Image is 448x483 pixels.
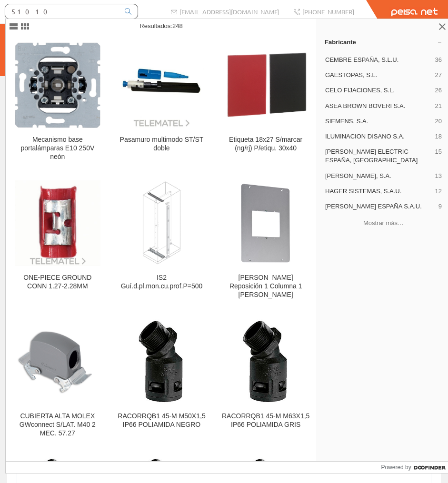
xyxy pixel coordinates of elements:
[214,173,318,310] a: Marco Reposición 1 Columna 1 Módulo Tegui [PERSON_NAME] Reposición 1 Columna 1 [PERSON_NAME]
[325,117,431,126] span: SIEMENS, S.A.
[435,148,442,165] span: 15
[321,215,446,231] button: Mostrar más…
[214,311,318,449] a: RACORRQB1 45-M M63X1,5 IP66 POLIAMIDA GRIS RACORRQB1 45-M M63X1,5 IP66 POLIAMIDA GRIS
[13,412,102,438] div: CUBIERTA ALTA MOLEX GWconnect S/LAT. M40 2 MEC. 57.27
[435,172,442,180] span: 13
[435,71,442,79] span: 27
[325,187,431,196] span: HAGER SISTEMAS, S.A.U.
[118,136,206,153] div: Pasamuro multimodo ST/ST doble
[223,319,309,404] img: RACORRQB1 45-M M63X1,5 IP66 POLIAMIDA GRIS
[325,148,431,165] span: [PERSON_NAME] ELECTRIC ESPAÑA, [GEOGRAPHIC_DATA]
[223,42,309,128] img: Etiqueta 18x27 S/marcar (ng/rj) P/etiqu. 30x40
[435,86,442,95] span: 26
[223,180,309,266] img: Marco Reposición 1 Columna 1 Módulo Tegui
[119,42,204,128] img: Pasamuro multimodo ST/ST doble
[302,8,354,16] span: [PHONE_NUMBER]
[325,102,431,110] span: ASEA BROWN BOVERI S.A.
[179,8,279,16] span: [EMAIL_ADDRESS][DOMAIN_NAME]
[221,412,310,429] div: RACORRQB1 45-M M63X1,5 IP66 POLIAMIDA GRIS
[381,463,411,472] span: Powered by
[325,56,431,64] span: CEMBRE ESPAÑA, S.L.U.
[6,311,110,449] a: CUBIERTA ALTA MOLEX GWconnect S/LAT. M40 2 MEC. 57.27 CUBIERTA ALTA MOLEX GWconnect S/LAT. M40 2 ...
[118,412,206,429] div: RACORRQB1 45-M M50X1,5 IP66 POLIAMIDA NEGRO
[139,22,182,30] span: Resultados:
[214,35,318,172] a: Etiqueta 18x27 S/marcar (ng/rj) P/etiqu. 30x40 Etiqueta 18x27 S/marcar (ng/rj) P/etiqu. 30x40
[15,180,100,266] img: ONE-PIECE GROUND CONN 1.27-2.28MM
[325,172,431,180] span: [PERSON_NAME], S.A.
[119,319,204,404] img: RACORRQB1 45-M M50X1,5 IP66 POLIAMIDA NEGRO
[325,71,431,79] span: GAESTOPAS, S.L.
[435,187,442,196] span: 12
[435,56,442,64] span: 36
[325,202,435,211] span: [PERSON_NAME] ESPAÑA S.A.U.
[172,22,183,30] span: 248
[221,274,310,299] div: [PERSON_NAME] Reposición 1 Columna 1 [PERSON_NAME]
[325,132,431,141] span: ILUMINACION DISANO S.A.
[118,274,206,291] div: IS2 Guí.d.pl.mon.cu.prof.P=500
[435,132,442,141] span: 18
[438,202,442,211] span: 9
[119,180,204,266] img: IS2 Guí.d.pl.mon.cu.prof.P=500
[110,311,214,449] a: RACORRQB1 45-M M50X1,5 IP66 POLIAMIDA NEGRO RACORRQB1 45-M M50X1,5 IP66 POLIAMIDA NEGRO
[110,35,214,172] a: Pasamuro multimodo ST/ST doble Pasamuro multimodo ST/ST doble
[13,321,102,402] img: CUBIERTA ALTA MOLEX GWconnect S/LAT. M40 2 MEC. 57.27
[435,102,442,110] span: 21
[325,86,431,95] span: CELO FIJACIONES, S.L.
[13,136,102,161] div: Mecanismo base portalámparas E10 250V neón
[6,173,110,310] a: ONE-PIECE GROUND CONN 1.27-2.28MM ONE-PIECE GROUND CONN 1.27-2.28MM
[110,173,214,310] a: IS2 Guí.d.pl.mon.cu.prof.P=500 IS2 Guí.d.pl.mon.cu.prof.P=500
[15,42,100,128] img: Mecanismo base portalámparas E10 250V neón
[6,35,110,172] a: Mecanismo base portalámparas E10 250V neón Mecanismo base portalámparas E10 250V neón
[13,274,102,291] div: ONE-PIECE GROUND CONN 1.27-2.28MM
[435,117,442,126] span: 20
[5,4,119,19] input: Buscar...
[221,136,310,153] div: Etiqueta 18x27 S/marcar (ng/rj) P/etiqu. 30x40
